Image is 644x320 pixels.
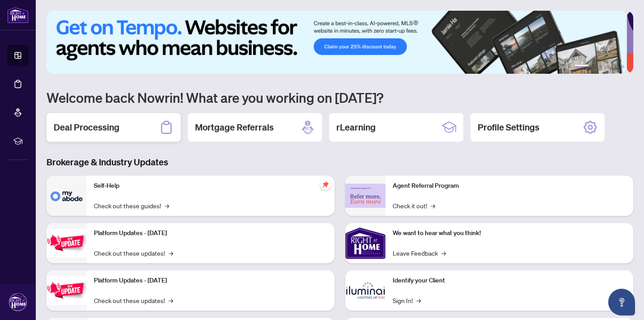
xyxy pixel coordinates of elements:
h3: Brokerage & Industry Updates [47,156,633,168]
img: Identify your Client [345,270,386,311]
a: Sign In!→ [393,295,421,305]
p: Platform Updates - [DATE] [94,276,327,286]
span: pushpin [320,179,331,190]
p: Identify your Client [393,276,626,286]
button: 3 [599,65,603,68]
img: Platform Updates - July 21, 2025 [47,229,87,257]
span: → [169,295,173,305]
a: Check out these updates!→ [94,295,173,305]
a: Leave Feedback→ [393,248,446,258]
button: 6 [621,65,624,68]
span: → [416,295,421,305]
p: Platform Updates - [DATE] [94,228,327,238]
p: We want to hear what you think! [393,228,626,238]
a: Check out these guides!→ [94,201,169,211]
img: logo [7,7,29,23]
span: → [165,201,169,211]
button: 4 [606,65,610,68]
span: → [441,248,446,258]
h2: Deal Processing [54,121,119,134]
span: → [431,201,435,211]
a: Check it out!→ [393,201,435,211]
h2: rLearning [336,121,376,134]
p: Agent Referral Program [393,181,626,191]
a: Check out these updates!→ [94,248,173,258]
img: Profile Icon [9,294,26,311]
img: Self-Help [47,176,87,216]
button: Open asap [608,289,635,316]
button: 2 [592,65,596,68]
h1: Welcome back Nowrin! What are you working on [DATE]? [47,89,633,106]
h2: Mortgage Referrals [195,121,274,134]
h2: Profile Settings [478,121,539,134]
span: → [169,248,173,258]
img: Agent Referral Program [345,184,386,208]
img: Slide 0 [47,11,627,74]
button: 1 [574,65,589,68]
img: We want to hear what you think! [345,223,386,263]
p: Self-Help [94,181,327,191]
img: Platform Updates - July 8, 2025 [47,276,87,304]
button: 5 [614,65,617,68]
